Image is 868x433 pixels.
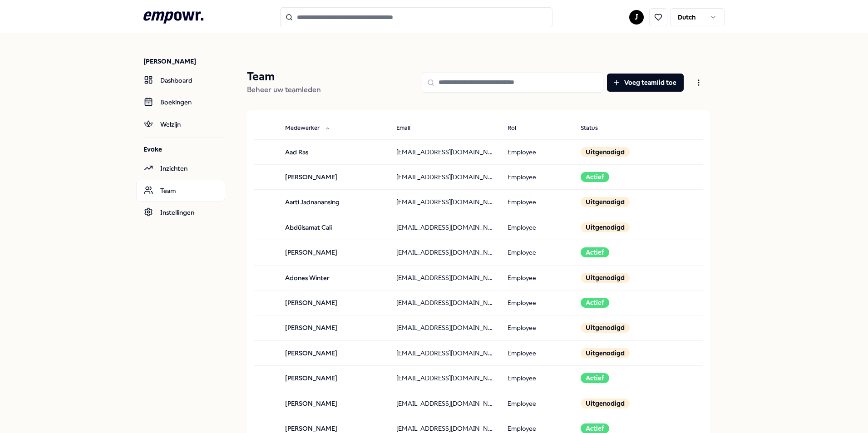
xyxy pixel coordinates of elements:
[278,315,389,340] td: [PERSON_NAME]
[581,348,630,358] div: Uitgenodigd
[278,215,389,240] td: Abdülsamat Cali
[389,190,500,215] td: [EMAIL_ADDRESS][DOMAIN_NAME]
[389,240,500,265] td: [EMAIL_ADDRESS][DOMAIN_NAME]
[389,139,500,164] td: [EMAIL_ADDRESS][DOMAIN_NAME]
[136,113,225,135] a: Welzijn
[278,139,389,164] td: Aad Ras
[581,273,630,283] div: Uitgenodigd
[278,366,389,391] td: [PERSON_NAME]
[607,74,684,92] button: Voeg teamlid toe
[500,164,574,189] td: Employee
[247,85,321,94] span: Beheer uw teamleden
[389,340,500,365] td: [EMAIL_ADDRESS][DOMAIN_NAME]
[389,315,500,340] td: [EMAIL_ADDRESS][DOMAIN_NAME]
[500,119,534,138] button: Rol
[500,265,574,290] td: Employee
[389,290,500,315] td: [EMAIL_ADDRESS][DOMAIN_NAME]
[573,119,616,138] button: Status
[136,180,225,202] a: Team
[389,215,500,240] td: [EMAIL_ADDRESS][DOMAIN_NAME]
[136,69,225,91] a: Dashboard
[500,290,574,315] td: Employee
[389,164,500,189] td: [EMAIL_ADDRESS][DOMAIN_NAME]
[278,240,389,265] td: [PERSON_NAME]
[629,10,644,25] button: J
[278,164,389,189] td: [PERSON_NAME]
[500,315,574,340] td: Employee
[143,57,225,66] p: [PERSON_NAME]
[136,202,225,223] a: Instellingen
[581,172,609,182] div: Actief
[278,190,389,215] td: Aarti Jadnanansing
[143,145,225,154] p: Evoke
[500,139,574,164] td: Employee
[500,366,574,391] td: Employee
[247,69,321,84] p: Team
[278,119,338,138] button: Medewerker
[500,215,574,240] td: Employee
[389,265,500,290] td: [EMAIL_ADDRESS][DOMAIN_NAME]
[278,265,389,290] td: Adones Winter
[500,240,574,265] td: Employee
[136,91,225,113] a: Boekingen
[581,147,630,157] div: Uitgenodigd
[581,197,630,207] div: Uitgenodigd
[280,7,552,27] input: Search for products, categories or subcategories
[389,366,500,391] td: [EMAIL_ADDRESS][DOMAIN_NAME]
[581,373,609,383] div: Actief
[687,74,710,92] button: Open menu
[278,340,389,365] td: [PERSON_NAME]
[278,290,389,315] td: [PERSON_NAME]
[581,323,630,333] div: Uitgenodigd
[389,119,429,138] button: Email
[136,157,225,179] a: Inzichten
[500,340,574,365] td: Employee
[500,190,574,215] td: Employee
[581,222,630,232] div: Uitgenodigd
[581,298,609,308] div: Actief
[581,247,609,257] div: Actief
